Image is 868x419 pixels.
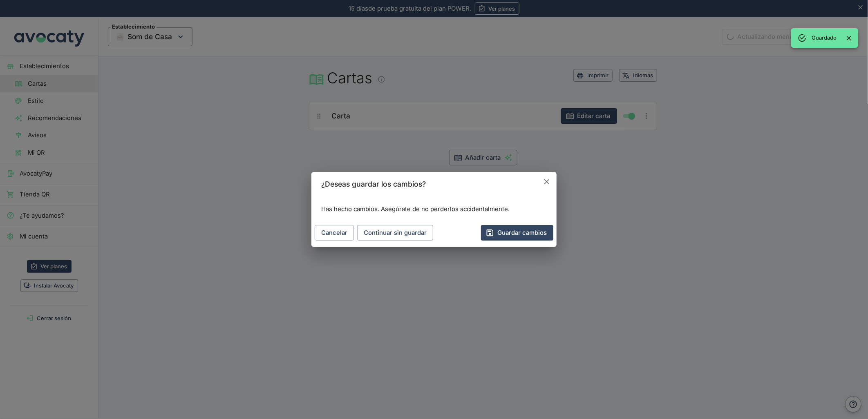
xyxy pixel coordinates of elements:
[812,31,837,45] div: Guardado
[481,225,553,241] button: Guardar cambios
[357,225,433,241] button: Continuar sin guardar
[843,32,855,44] button: Close
[321,205,547,214] p: Has hecho cambios. Asegúrate de no perderlos accidentalmente.
[311,172,557,196] h2: ¿Deseas guardar los cambios?
[540,175,553,188] button: Cancelar
[315,225,354,241] button: Cancelar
